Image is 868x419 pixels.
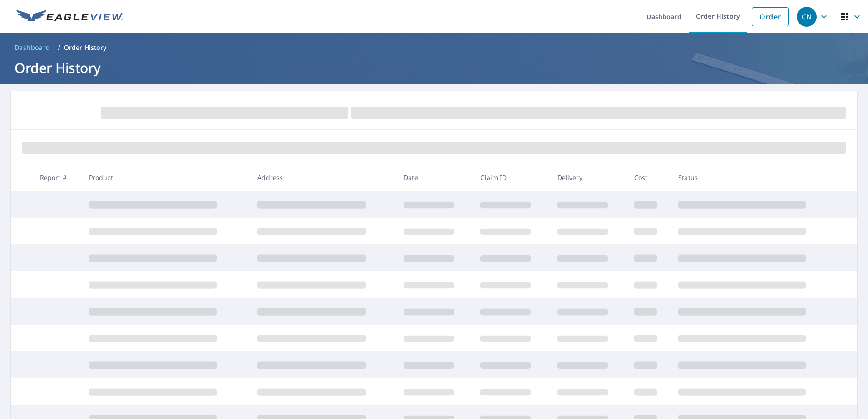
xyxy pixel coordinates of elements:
th: Claim ID [473,164,550,191]
span: Dashboard [15,43,50,52]
th: Date [396,164,473,191]
li: / [58,42,60,53]
div: CN [797,7,817,27]
th: Address [250,164,396,191]
th: Delivery [550,164,627,191]
p: Order History [64,43,107,52]
th: Product [82,164,251,191]
nav: breadcrumb [11,40,857,55]
a: Dashboard [11,40,54,55]
th: Report # [33,164,82,191]
h1: Order History [11,58,857,77]
img: EV Logo [16,10,123,24]
a: Order [752,7,789,26]
th: Cost [627,164,671,191]
th: Status [671,164,840,191]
